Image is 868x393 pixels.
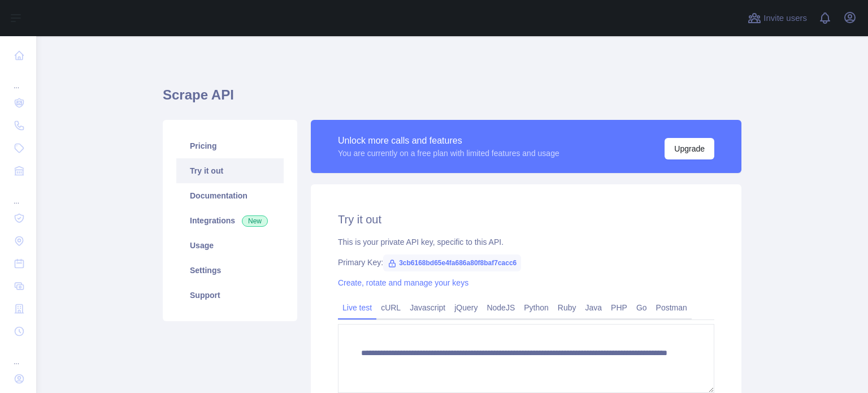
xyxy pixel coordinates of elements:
[606,299,632,317] a: PHP
[376,299,405,317] a: cURL
[176,283,284,308] a: Support
[763,12,807,25] span: Invite users
[652,299,692,317] a: Postman
[482,299,519,317] a: NodeJS
[176,133,284,158] a: Pricing
[581,299,607,317] a: Java
[176,208,284,233] a: Integrations New
[405,299,450,317] a: Javascript
[9,68,27,90] div: ...
[383,254,521,271] span: 3cb6168bd65e4fa686a80f8baf7cacc6
[176,183,284,208] a: Documentation
[242,215,268,227] span: New
[9,183,27,206] div: ...
[338,278,468,287] a: Create, rotate and manage your keys
[519,299,553,317] a: Python
[338,134,559,148] div: Unlock more calls and features
[338,211,714,227] h2: Try it out
[176,233,284,258] a: Usage
[450,299,482,317] a: jQuery
[163,86,741,113] h1: Scrape API
[176,258,284,283] a: Settings
[338,257,714,268] div: Primary Key:
[745,9,809,27] button: Invite users
[632,299,652,317] a: Go
[176,158,284,183] a: Try it out
[338,148,559,159] div: You are currently on a free plan with limited features and usage
[9,344,27,366] div: ...
[338,299,376,317] a: Live test
[338,236,714,248] div: This is your private API key, specific to this API.
[665,138,714,159] button: Upgrade
[553,299,581,317] a: Ruby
